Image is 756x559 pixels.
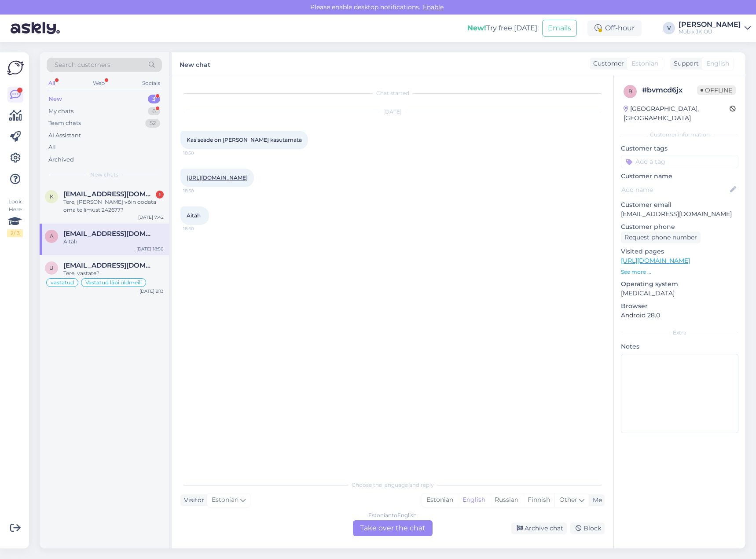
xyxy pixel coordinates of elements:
[138,214,164,221] div: [DATE] 7:42
[697,85,736,95] span: Offline
[55,60,110,70] span: Search customers
[621,257,690,265] a: [URL][DOMAIN_NAME]
[368,511,417,519] div: Estonian to English
[467,23,539,33] div: Try free [DATE]:
[85,280,142,285] span: Vastatud läbi üldmeili
[7,198,23,237] div: Look Here
[628,88,632,95] span: b
[180,108,605,116] div: [DATE]
[590,59,624,68] div: Customer
[559,496,577,504] span: Other
[706,59,729,68] span: English
[621,232,701,243] div: Request phone number
[353,520,433,536] div: Take over the chat
[136,246,164,252] div: [DATE] 18:50
[183,188,216,194] span: 18:50
[7,229,23,237] div: 2 / 3
[621,144,738,153] p: Customer tags
[467,24,486,32] b: New!
[148,107,160,116] div: 6
[48,95,62,103] div: New
[140,77,162,89] div: Socials
[180,496,204,505] div: Visitor
[621,172,738,181] p: Customer name
[180,481,605,489] div: Choose the language and reply
[48,131,81,140] div: AI Assistant
[47,77,57,89] div: All
[679,21,741,28] div: [PERSON_NAME]
[183,225,216,232] span: 18:50
[621,279,738,289] p: Operating system
[621,289,738,298] p: [MEDICAL_DATA]
[7,59,24,76] img: Askly Logo
[48,143,56,152] div: All
[621,311,738,320] p: Android 28.0
[670,59,699,68] div: Support
[148,95,160,103] div: 3
[187,136,302,143] span: Kas seade on [PERSON_NAME] kasutamata
[663,22,675,34] div: V
[621,268,738,276] p: See more ...
[621,200,738,210] p: Customer email
[180,89,605,97] div: Chat started
[621,329,738,337] div: Extra
[679,28,741,35] div: Mobix JK OÜ
[621,131,738,139] div: Customer information
[542,20,577,37] button: Emails
[90,171,118,179] span: New chats
[48,155,74,164] div: Archived
[523,493,554,507] div: Finnish
[183,150,216,156] span: 18:50
[589,496,602,505] div: Me
[621,222,738,232] p: Customer phone
[50,233,54,239] span: a
[156,191,164,199] div: 1
[511,522,567,534] div: Archive chat
[48,119,81,128] div: Team chats
[212,495,239,505] span: Estonian
[624,104,730,123] div: [GEOGRAPHIC_DATA], [GEOGRAPHIC_DATA]
[91,77,106,89] div: Web
[631,59,658,68] span: Estonian
[51,280,74,285] span: vastatud
[63,198,164,214] div: Tere, [PERSON_NAME] võin oodata oma tellimust 242677?
[48,107,73,116] div: My chats
[63,238,164,246] div: Aitäh
[679,21,751,35] a: [PERSON_NAME]Mobix JK OÜ
[63,261,155,269] span: uku.ojasalu@gmail.com
[621,302,738,311] p: Browser
[570,522,605,534] div: Block
[63,269,164,277] div: Tere, vastate?
[621,342,738,351] p: Notes
[422,493,458,507] div: Estonian
[621,185,728,195] input: Add name
[621,210,738,219] p: [EMAIL_ADDRESS][DOMAIN_NAME]
[621,247,738,256] p: Visited pages
[139,288,164,294] div: [DATE] 9:13
[49,265,54,271] span: u
[180,58,210,70] label: New chat
[145,119,160,128] div: 52
[63,190,155,198] span: kairi.rebane1@gmail.com
[420,3,446,11] span: Enable
[490,493,523,507] div: Russian
[187,212,201,219] span: Aitäh
[187,174,248,181] a: [URL][DOMAIN_NAME]
[621,155,738,168] input: Add a tag
[50,193,54,200] span: k
[587,20,642,36] div: Off-hour
[458,493,490,507] div: English
[642,85,697,96] div: # bvmcd6jx
[63,230,155,238] span: aleks.tonnus@volton.ee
